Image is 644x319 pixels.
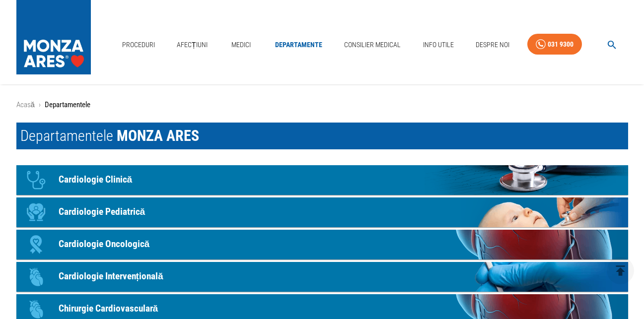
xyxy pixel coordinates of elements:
button: delete [607,257,634,284]
a: 031 9300 [527,34,582,55]
p: Cardiologie Oncologică [59,237,150,252]
a: Proceduri [118,35,159,55]
a: Departamente [271,35,326,55]
p: Chirurgie Cardiovasculară [59,302,158,316]
li: › [39,99,41,111]
span: MONZA ARES [117,127,199,144]
a: Afecțiuni [173,35,212,55]
div: Icon [21,165,51,195]
a: IconCardiologie Intervențională [16,262,628,292]
a: Consilier Medical [340,35,405,55]
p: Cardiologie Clinică [59,173,133,187]
div: 031 9300 [548,38,573,51]
div: Icon [21,230,51,259]
a: IconCardiologie Oncologică [16,230,628,259]
a: Info Utile [419,35,458,55]
a: Despre Noi [472,35,513,55]
a: Acasă [16,100,35,109]
div: Icon [21,197,51,227]
a: IconCardiologie Pediatrică [16,197,628,227]
a: Medici [225,35,257,55]
div: Icon [21,262,51,292]
h1: Departamentele [16,123,628,149]
a: IconCardiologie Clinică [16,165,628,195]
p: Cardiologie Intervențională [59,269,163,284]
p: Departamentele [45,99,90,111]
nav: breadcrumb [16,99,628,111]
p: Cardiologie Pediatrică [59,205,145,219]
